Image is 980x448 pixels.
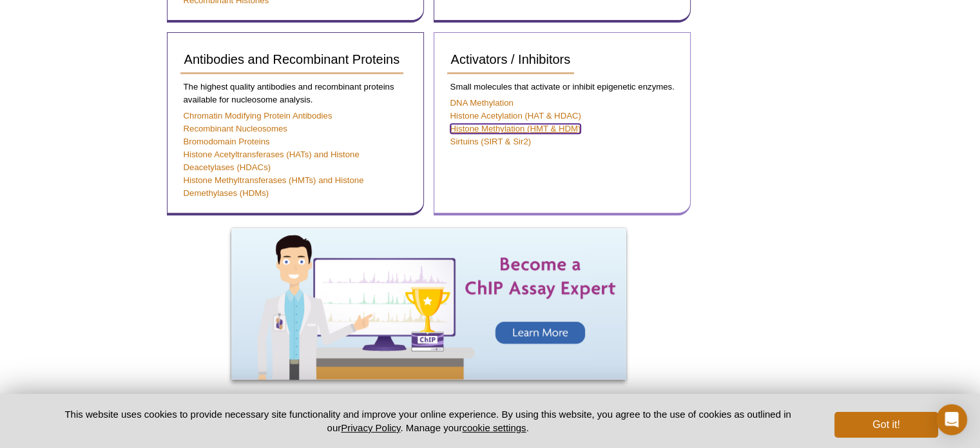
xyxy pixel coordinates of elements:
span: Activators / Inhibitors [451,52,571,66]
a: Chromatin Modifying Protein Antibodies [184,111,332,121]
p: The highest quality antibodies and recombinant proteins available for nucleosome analysis. [180,81,410,106]
button: cookie settings [462,422,526,433]
a: Histone Methyltransferases (HMTs) and Histone Demethylases (HDMs) [184,175,364,198]
a: Histone Acetyltransferases (HATs) and Histone Deacetylases (HDACs) [184,150,360,172]
a: Privacy Policy [341,422,400,433]
img: Become a ChIP Assay Expert [231,228,626,380]
a: Antibodies and Recombinant Proteins [180,46,404,74]
p: This website uses cookies to provide necessary site functionality and improve your online experie... [43,407,814,434]
a: DNA Methylation [450,98,514,108]
span: Antibodies and Recombinant Proteins [184,52,400,66]
div: Open Intercom Messenger [936,404,967,435]
a: Histone Methylation (HMT & HDM) [450,124,581,133]
a: Histone Acetylation (HAT & HDAC) [450,111,581,121]
button: Got it! [834,412,937,438]
a: Sirtuins (SIRT & Sir2) [450,137,532,146]
p: Small molecules that activate or inhibit epigenetic enzymes. [447,81,677,93]
a: Activators / Inhibitors [447,46,575,74]
a: Recombinant Nucleosomes [184,124,287,133]
a: Bromodomain Proteins [184,137,270,146]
